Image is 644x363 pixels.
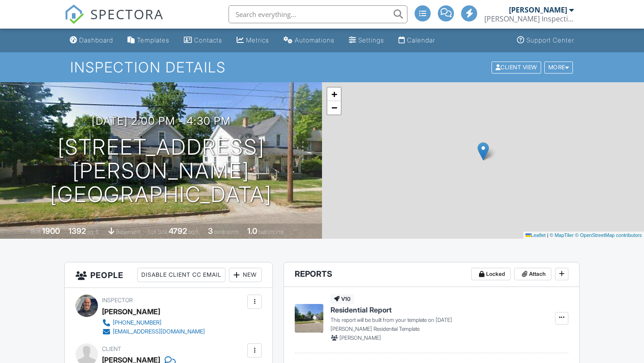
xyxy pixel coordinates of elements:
div: Contacts [194,36,222,44]
input: Search everything... [229,5,407,23]
div: Dashboard [79,36,113,44]
div: Client View [491,61,541,73]
div: New [229,268,262,282]
a: Leaflet [525,232,546,238]
a: [PHONE_NUMBER] [102,318,205,327]
span: bedrooms [214,228,239,235]
a: [EMAIL_ADDRESS][DOMAIN_NAME] [102,327,205,336]
div: Settings [358,36,384,44]
a: Client View [491,63,543,70]
div: Disable Client CC Email [137,268,225,282]
h1: Inspection Details [70,59,574,75]
div: Support Center [526,36,574,44]
span: Inspector [102,297,133,304]
a: © OpenStreetMap contributors [575,232,642,238]
div: [PERSON_NAME] [509,5,567,14]
span: sq.ft. [188,228,199,235]
span: − [331,102,337,113]
div: [EMAIL_ADDRESS][DOMAIN_NAME] [113,328,205,335]
a: Settings [345,32,388,49]
div: Metrics [246,36,269,44]
div: 3 [208,226,213,236]
span: Lot Size [148,228,167,235]
div: McNamara Inspections [484,14,574,23]
a: Support Center [513,32,578,49]
a: Automations (Advanced) [280,32,338,49]
span: basement [116,228,140,235]
div: 4792 [169,226,187,236]
img: Marker [478,142,489,160]
a: Dashboard [66,32,117,49]
a: Metrics [233,32,273,49]
h1: [STREET_ADDRESS][PERSON_NAME] [GEOGRAPHIC_DATA] [14,135,308,206]
div: 1.0 [247,226,257,236]
div: Calendar [407,36,435,44]
div: [PHONE_NUMBER] [113,319,161,326]
span: Built [31,228,41,235]
a: Calendar [395,32,439,49]
img: The Best Home Inspection Software - Spectora [64,4,84,24]
div: Templates [137,36,169,44]
div: 1392 [68,226,86,236]
span: + [331,89,337,100]
h3: [DATE] 2:00 pm - 4:30 pm [92,115,231,127]
div: 1900 [42,226,60,236]
span: Client [102,346,121,352]
div: More [544,61,573,73]
a: Zoom in [327,88,341,101]
a: © MapTiler [550,232,574,238]
a: Templates [124,32,173,49]
a: Contacts [180,32,226,49]
div: [PERSON_NAME] [102,305,160,318]
span: sq. ft. [87,228,100,235]
span: SPECTORA [90,4,164,23]
span: bathrooms [258,228,284,235]
span: | [547,232,548,238]
a: SPECTORA [64,12,164,31]
div: Automations [295,36,335,44]
h3: People [65,262,272,288]
a: Zoom out [327,101,341,114]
